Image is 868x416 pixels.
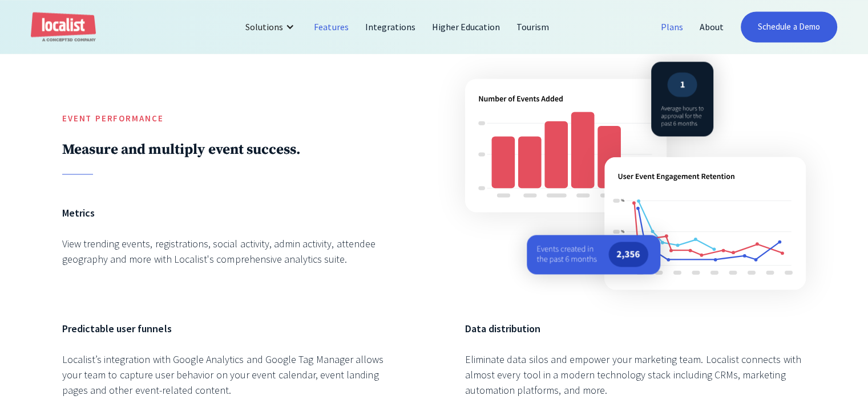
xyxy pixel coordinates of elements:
[31,12,96,42] a: home
[741,11,837,42] a: Schedule a Demo
[306,13,357,40] a: Features
[653,13,692,40] a: Plans
[237,13,306,40] div: Solutions
[62,205,403,221] h6: Metrics
[245,20,283,34] div: Solutions
[508,13,558,40] a: Tourism
[62,141,403,158] h2: Measure and multiply event success.
[62,352,403,398] div: Localist’s integration with Google Analytics and Google Tag Manager allows your team to capture u...
[465,352,806,398] div: Eliminate data silos and empower your marketing team. Localist connects with almost every tool in...
[465,321,806,336] h6: Data distribution
[424,13,509,40] a: Higher Education
[62,321,403,336] h6: Predictable user funnels
[62,112,403,125] h5: Event Performance
[357,13,424,40] a: Integrations
[692,13,732,40] a: About
[62,236,403,267] div: View trending events, registrations, social activity, admin activity, attendee geography and more...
